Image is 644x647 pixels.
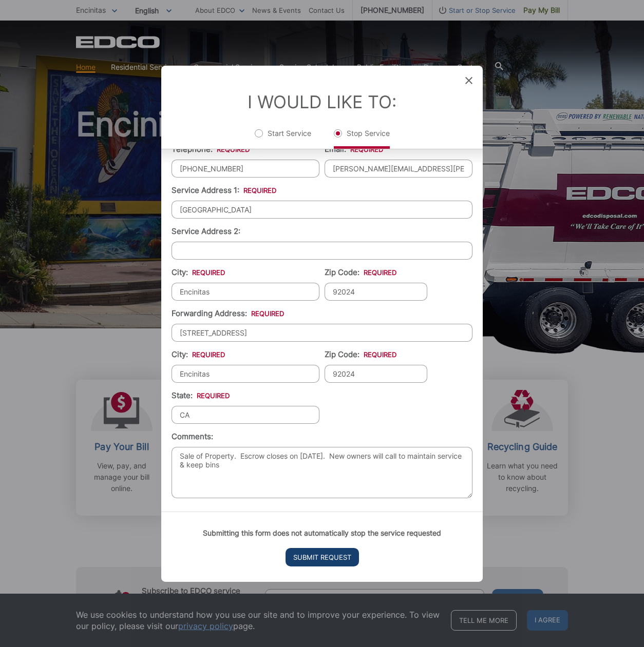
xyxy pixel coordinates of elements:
label: Stop Service [334,128,390,148]
label: Zip Code: [325,349,396,359]
label: Service Address 1: [172,185,276,194]
label: Forwarding Address: [172,308,284,318]
label: Zip Code: [325,267,396,277]
label: Service Address 2: [172,226,240,236]
label: I Would Like To: [248,91,396,112]
label: City: [172,349,225,359]
label: Comments: [172,432,213,441]
label: City: [172,267,225,277]
input: Submit Request [286,548,359,566]
strong: Submitting this form does not automatically stop the service requested [203,528,441,537]
label: State: [172,390,230,400]
label: Start Service [255,128,311,148]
